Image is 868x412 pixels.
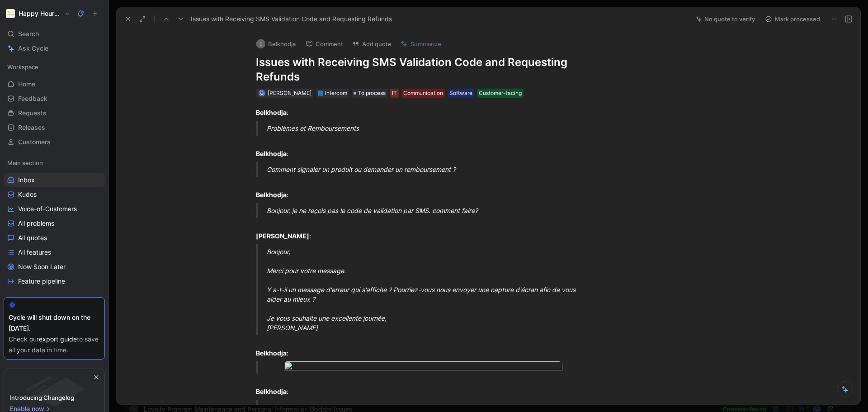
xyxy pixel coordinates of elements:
[256,180,569,199] div: :
[256,232,309,240] strong: [PERSON_NAME]
[256,150,287,157] strong: Belkhodja
[256,377,569,396] div: :
[267,206,580,215] div: Bonjour, je ne reçois pas le code de validation par SMS. comment faire?
[18,94,47,103] span: Feedback
[4,217,105,230] a: All problems
[449,89,472,98] div: Software
[191,14,392,24] span: Issues with Receiving SMS Validation Code and Requesting Refunds
[18,233,47,242] span: All quotes
[18,123,45,132] span: Releases
[4,246,105,259] a: All features
[4,156,105,170] div: Main section
[18,204,77,213] span: Voice-of-Customers
[267,123,580,133] div: Problèmes et Remboursements
[4,7,72,20] button: Happy Hours MarketHappy Hours Market
[4,60,105,74] div: Workspace
[4,188,105,201] a: Kudos
[4,27,105,41] div: Search
[18,175,35,185] span: Inbox
[4,260,105,274] a: Now Soon Later
[7,62,38,71] span: Workspace
[256,108,569,117] div: :
[4,121,105,134] a: Releases
[267,247,580,332] div: Bonjour, Merci pour votre message. Y a-t-il un message d'erreur qui s'affiche ? Pourriez-vous nou...
[18,28,39,39] span: Search
[259,91,264,96] img: avatar
[256,55,569,84] h1: Issues with Receiving SMS Validation Code and Requesting Refunds
[256,109,287,116] strong: Belkhodja
[256,191,287,199] strong: Belkhodja
[256,339,569,358] div: :
[358,89,386,98] span: To process
[4,106,105,120] a: Requests
[268,90,311,96] span: [PERSON_NAME]
[4,77,105,91] a: Home
[252,37,300,51] button: BBelkhodja
[348,38,396,50] button: Add quote
[18,277,65,286] span: Feature pipeline
[396,38,445,50] button: Summarize
[7,158,43,167] span: Main section
[302,38,347,50] button: Comment
[410,40,441,48] span: Summarize
[6,9,15,18] img: Happy Hours Market
[18,43,48,54] span: Ask Cycle
[4,231,105,245] a: All quotes
[4,92,105,105] a: Feedback
[325,89,347,98] div: Intercom
[256,39,265,48] div: B
[18,190,37,199] span: Kudos
[4,173,105,187] a: Inbox
[761,13,824,25] button: Mark processed
[18,219,54,228] span: All problems
[256,388,287,395] strong: Belkhodja
[4,135,105,149] a: Customers
[9,392,74,403] div: Introducing Changelog
[256,139,569,158] div: :
[18,137,51,147] span: Customers
[403,89,443,98] div: Communication
[352,89,387,98] div: To process
[4,202,105,216] a: Voice-of-Customers
[392,89,397,98] div: IT
[256,349,287,357] strong: Belkhodja
[19,9,61,18] h1: Happy Hours Market
[9,334,100,355] div: Check our to save all your data in time.
[18,248,51,257] span: All features
[39,335,77,343] a: export guide
[4,275,105,288] a: Feature pipeline
[479,89,522,98] div: Customer-facing
[256,222,569,241] div: :
[18,262,66,271] span: Now Soon Later
[4,156,105,288] div: Main sectionInboxKudosVoice-of-CustomersAll problemsAll quotesAll featuresNow Soon LaterFeature p...
[267,165,580,174] div: Comment signaler un produit ou demander un remboursement ?
[4,42,105,55] a: Ask Cycle
[18,80,35,89] span: Home
[18,109,47,118] span: Requests
[9,312,100,334] div: Cycle will shut down on the [DATE].
[692,13,759,25] button: No quote to verify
